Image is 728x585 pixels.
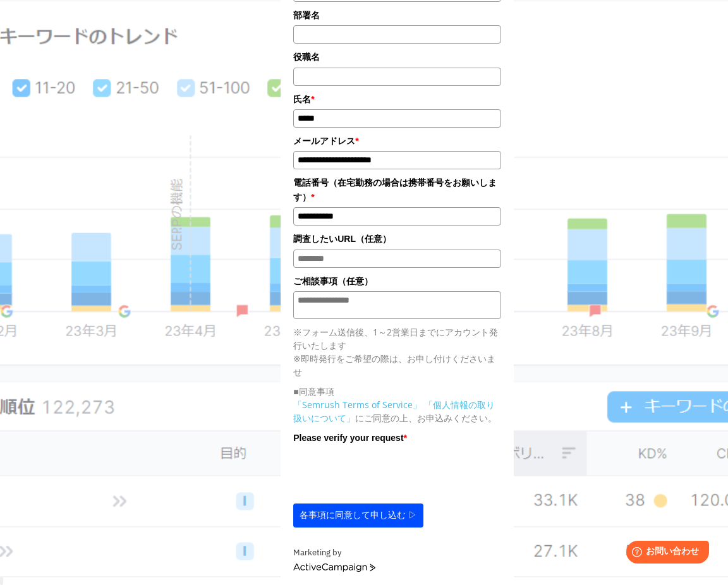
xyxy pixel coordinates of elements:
[293,431,501,445] label: Please verify your request
[293,399,422,411] a: 「Semrush Terms of Service」
[293,50,501,64] label: 役職名
[293,546,501,560] div: Marketing by
[616,536,714,571] iframe: Help widget launcher
[293,385,501,398] p: ■同意事項
[293,134,501,148] label: メールアドレス
[293,325,501,378] p: ※フォーム送信後、1～2営業日までにアカウント発行いたします ※即時発行をご希望の際は、お申し付けくださいませ
[293,448,485,497] iframe: reCAPTCHA
[293,232,501,246] label: 調査したいURL（任意）
[293,92,501,106] label: 氏名
[293,399,495,424] a: 「個人情報の取り扱いについて」
[293,398,501,425] p: にご同意の上、お申込みください。
[293,176,501,204] label: 電話番号（在宅勤務の場合は携帯番号をお願いします）
[293,274,501,288] label: ご相談事項（任意）
[293,504,423,528] button: 各事項に同意して申し込む ▷
[293,8,501,22] label: 部署名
